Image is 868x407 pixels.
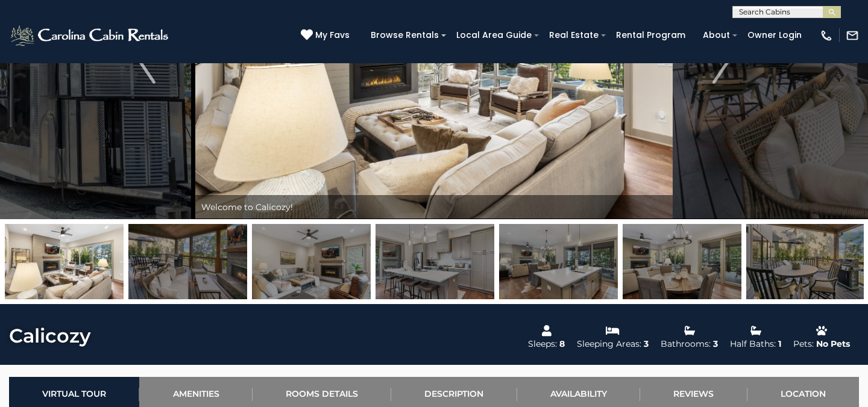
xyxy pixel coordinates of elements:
[376,224,494,299] img: 167084328
[128,224,247,299] img: 167084347
[5,224,124,299] img: 167084326
[623,224,741,299] img: 167084331
[846,29,859,42] img: mail-regular-white.png
[450,26,538,45] a: Local Area Guide
[195,195,673,219] div: Welcome to Calicozy!
[697,26,736,45] a: About
[746,224,865,299] img: 167084348
[301,29,353,42] a: My Favs
[365,26,445,45] a: Browse Rentals
[315,29,350,42] span: My Favs
[252,224,371,299] img: 167084327
[820,29,833,42] img: phone-regular-white.png
[610,26,691,45] a: Rental Program
[741,26,808,45] a: Owner Login
[9,23,172,48] img: White-1-2.png
[499,224,618,299] img: 167084329
[543,26,605,45] a: Real Estate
